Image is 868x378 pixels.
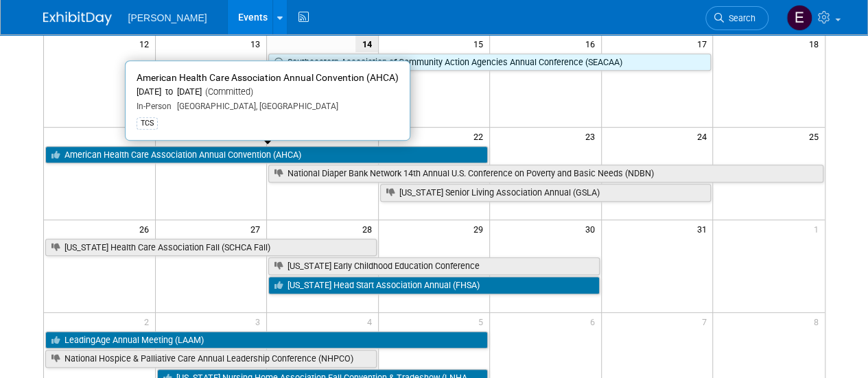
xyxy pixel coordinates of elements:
[589,313,601,330] span: 6
[808,35,825,52] span: 18
[268,54,711,71] a: Southeastern Association of Community Action Agencies Annual Conference (SEACAA)
[695,220,712,237] span: 31
[472,128,489,145] span: 22
[249,220,266,237] span: 27
[202,86,253,97] span: (Committed)
[361,220,378,237] span: 28
[137,86,399,98] div: [DATE] to [DATE]
[477,313,489,330] span: 5
[700,313,712,330] span: 7
[45,146,489,164] a: American Health Care Association Annual Convention (AHCA)
[268,257,600,275] a: [US_STATE] Early Childhood Education Conference
[812,220,825,237] span: 1
[249,35,266,52] span: 13
[137,102,172,111] span: In-Person
[472,220,489,237] span: 29
[128,12,207,23] span: [PERSON_NAME]
[43,12,112,25] img: ExhibitDay
[137,117,158,130] div: TCS
[584,220,601,237] span: 30
[254,313,266,330] span: 3
[695,128,712,145] span: 24
[355,35,378,52] span: 14
[786,5,812,31] img: Emily Foreman
[705,6,769,30] a: Search
[380,184,712,202] a: [US_STATE] Senior Living Association Annual (GSLA)
[584,128,601,145] span: 23
[472,35,489,52] span: 15
[45,350,377,368] a: National Hospice & Palliative Care Annual Leadership Conference (NHPCO)
[143,313,155,330] span: 2
[268,165,823,182] a: National Diaper Bank Network 14th Annual U.S. Conference on Poverty and Basic Needs (NDBN)
[724,13,755,23] span: Search
[45,239,377,257] a: [US_STATE] Health Care Association Fall (SCHCA Fall)
[268,276,600,294] a: [US_STATE] Head Start Association Annual (FHSA)
[137,72,399,83] span: American Health Care Association Annual Convention (AHCA)
[808,128,825,145] span: 25
[366,313,378,330] span: 4
[138,35,155,52] span: 12
[45,331,489,349] a: LeadingAge Annual Meeting (LAAM)
[138,220,155,237] span: 26
[584,35,601,52] span: 16
[172,102,338,111] span: [GEOGRAPHIC_DATA], [GEOGRAPHIC_DATA]
[812,313,825,330] span: 8
[695,35,712,52] span: 17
